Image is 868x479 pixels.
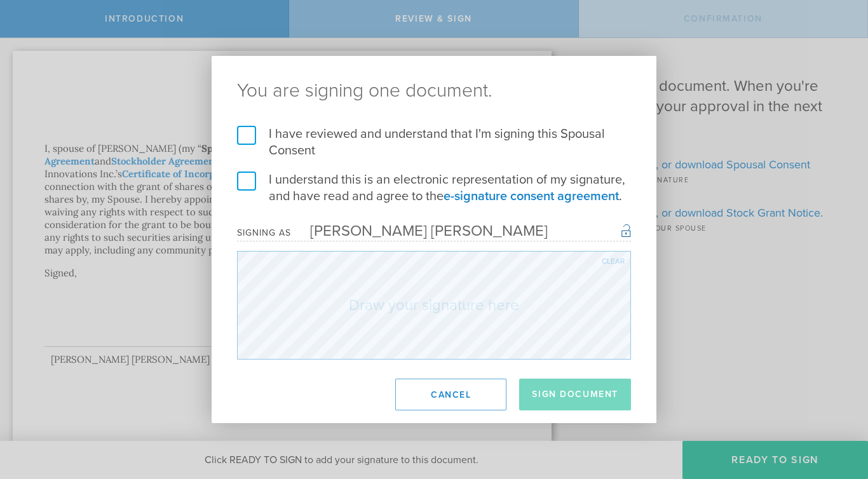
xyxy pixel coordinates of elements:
button: Cancel [395,379,506,410]
div: Signing as [237,227,291,238]
button: Sign Document [519,379,631,410]
a: e-signature consent agreement [444,189,619,204]
label: I have reviewed and understand that I'm signing this Spousal Consent [237,126,631,159]
ng-pluralize: You are signing one document. [237,81,631,100]
label: I understand this is an electronic representation of my signature, and have read and agree to the . [237,172,631,205]
div: [PERSON_NAME] [PERSON_NAME] [291,222,548,240]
